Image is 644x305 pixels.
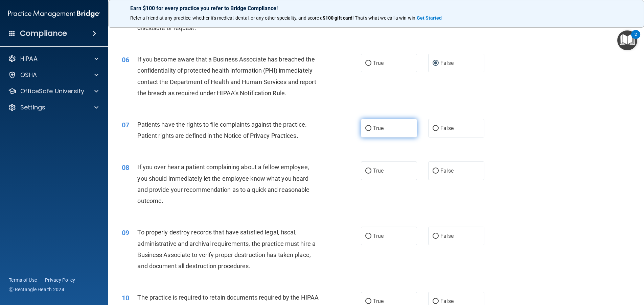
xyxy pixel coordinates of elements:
[122,121,129,129] span: 07
[122,56,129,64] span: 06
[365,234,371,239] input: True
[20,71,37,79] p: OSHA
[365,169,371,174] input: True
[365,61,371,66] input: True
[8,103,98,111] a: Settings
[365,299,371,304] input: True
[137,56,316,97] span: If you become aware that a Business Associate has breached the confidentiality of protected healt...
[433,234,439,239] input: False
[130,15,323,21] span: Refer a friend at any practice, whether it's medical, dental, or any other speciality, and score a
[440,233,454,239] span: False
[417,15,442,21] strong: Get Started
[617,30,637,50] button: Open Resource Center, 2 new notifications
[433,126,439,131] input: False
[8,87,98,95] a: OfficeSafe University
[122,294,129,302] span: 10
[323,15,352,21] strong: $100 gift card
[373,60,384,66] span: True
[440,125,454,131] span: False
[365,126,371,131] input: True
[440,60,454,66] span: False
[45,277,75,283] a: Privacy Policy
[8,55,98,63] a: HIPAA
[440,298,454,304] span: False
[352,15,417,21] span: ! That's what we call a win-win.
[20,29,67,38] h4: Compliance
[433,169,439,174] input: False
[373,233,384,239] span: True
[20,103,45,111] p: Settings
[440,168,454,174] span: False
[137,229,316,270] span: To properly destroy records that have satisfied legal, fiscal, administrative and archival requir...
[137,121,307,139] span: Patients have the rights to file complaints against the practice. Patient rights are defined in t...
[130,5,622,11] p: Earn $100 for every practice you refer to Bridge Compliance!
[122,229,129,237] span: 09
[373,125,384,131] span: True
[20,87,84,95] p: OfficeSafe University
[9,286,64,293] span: Ⓒ Rectangle Health 2024
[8,71,98,79] a: OSHA
[635,34,637,43] div: 2
[122,163,129,172] span: 08
[8,7,100,21] img: PMB logo
[433,299,439,304] input: False
[20,55,38,63] p: HIPAA
[373,298,384,304] span: True
[373,168,384,174] span: True
[9,277,37,283] a: Terms of Use
[137,163,309,204] span: If you over hear a patient complaining about a fellow employee, you should immediately let the em...
[433,61,439,66] input: False
[417,15,443,21] a: Get Started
